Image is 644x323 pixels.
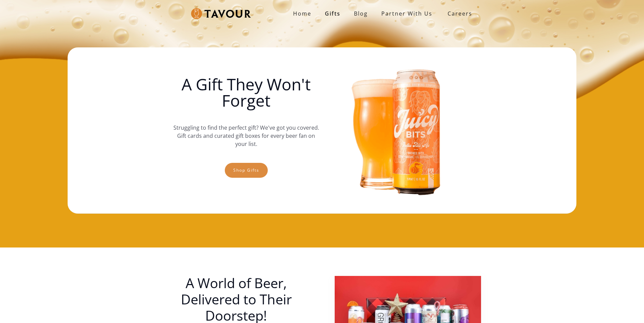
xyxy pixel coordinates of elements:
a: Careers [439,4,477,23]
strong: Home [293,10,311,17]
strong: Careers [448,7,472,20]
a: partner with us [375,7,439,20]
a: Home [286,7,318,20]
a: Shop gifts [225,163,268,178]
a: Gifts [318,7,347,20]
a: Blog [347,7,375,20]
p: Struggling to find the perfect gift? We've got you covered. Gift cards and curated gift boxes for... [173,117,319,155]
h1: A Gift They Won't Forget [173,76,319,109]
